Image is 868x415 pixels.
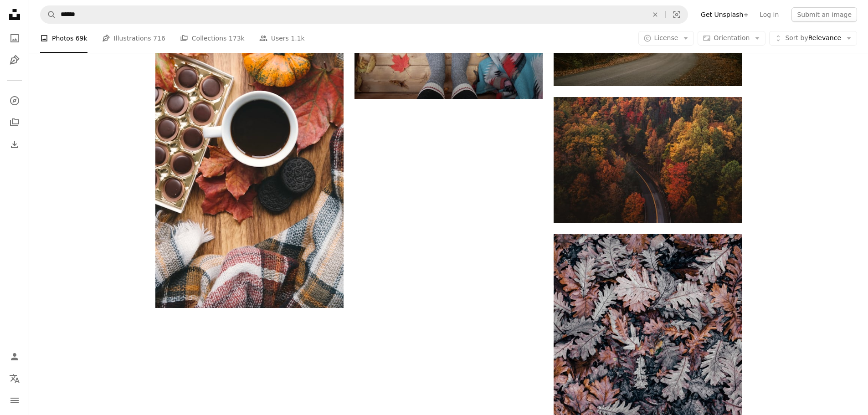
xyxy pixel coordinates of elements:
[769,31,857,46] button: Sort byRelevance
[654,34,678,41] span: License
[5,348,24,366] a: Log in / Sign up
[638,31,694,46] button: License
[695,7,754,22] a: Get Unsplash+
[40,5,688,24] form: Find visuals sitewide
[102,24,165,53] a: Illustrations 716
[41,6,56,23] button: Search Unsplash
[554,371,742,379] a: selective photography of dried leaf
[153,33,165,43] span: 716
[554,97,742,223] img: aerial photography of trees and road
[754,7,784,22] a: Log in
[5,391,24,410] button: Menu
[5,135,24,154] a: Download History
[291,33,304,43] span: 1.1k
[259,24,305,53] a: Users 1.1k
[5,5,24,26] a: Home — Unsplash
[554,156,742,164] a: aerial photography of trees and road
[155,137,344,145] a: white ceramic cup with coffee
[229,33,245,43] span: 173k
[180,24,245,53] a: Collections 173k
[791,7,857,22] button: Submit an image
[5,92,24,110] a: Explore
[5,113,24,132] a: Collections
[5,29,24,47] a: Photos
[714,34,750,41] span: Orientation
[785,34,808,41] span: Sort by
[698,31,765,46] button: Orientation
[785,34,841,43] span: Relevance
[666,6,688,23] button: Visual search
[5,369,24,388] button: Language
[5,51,24,69] a: Illustrations
[645,6,665,23] button: Clear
